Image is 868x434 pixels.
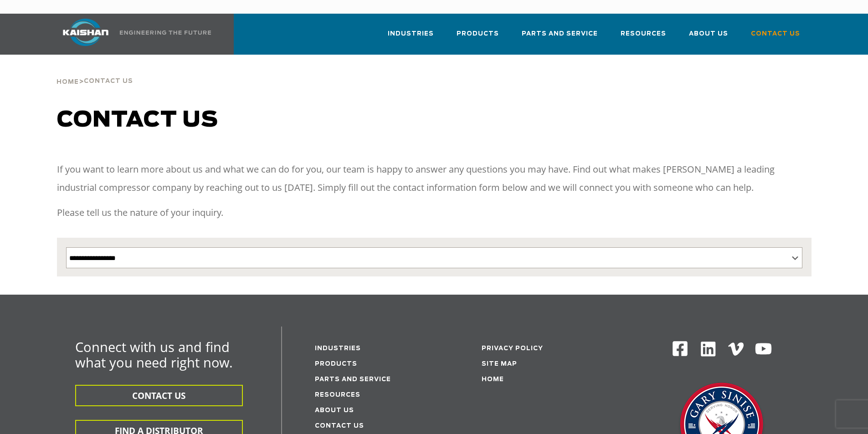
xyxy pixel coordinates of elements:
[56,55,133,89] div: >
[51,19,120,46] img: kaishan logo
[621,29,666,39] span: Resources
[522,22,598,53] a: Parts and Service
[315,423,364,429] a: Contact Us
[482,346,543,352] a: Privacy Policy
[315,377,391,383] a: Parts and service
[51,14,213,55] a: Kaishan USA
[457,29,499,39] span: Products
[57,109,218,131] span: Contact us
[315,392,360,398] a: Resources
[388,29,434,39] span: Industries
[728,342,744,356] img: Vimeo
[57,160,812,197] p: If you want to learn more about us and what we can do for you, our team is happy to answer any qu...
[56,77,79,86] a: Home
[120,31,211,35] img: Engineering the future
[75,338,233,371] span: Connect with us and find what you need right now.
[689,29,728,39] span: About Us
[388,22,434,53] a: Industries
[457,22,499,53] a: Products
[75,385,243,406] button: CONTACT US
[315,346,361,352] a: Industries
[482,361,517,367] a: Site Map
[751,22,800,53] a: Contact Us
[755,340,772,358] img: Youtube
[315,408,354,414] a: About Us
[56,79,79,85] span: Home
[84,78,133,84] span: Contact Us
[689,22,728,53] a: About Us
[315,361,357,367] a: Products
[621,22,666,53] a: Resources
[699,340,717,358] img: Linkedin
[482,377,504,383] a: Home
[672,340,688,357] img: Facebook
[751,29,800,39] span: Contact Us
[57,204,812,222] p: Please tell us the nature of your inquiry.
[522,29,598,39] span: Parts and Service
